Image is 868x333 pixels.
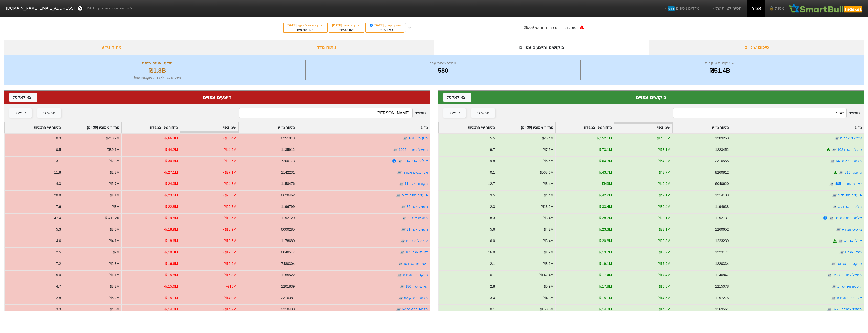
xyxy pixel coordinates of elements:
[788,3,864,13] img: SmartBull
[837,296,862,300] a: אלון רבוע אגח ח
[715,193,729,198] div: 1214139
[368,23,401,28] div: תאריך קובע :
[402,216,407,221] img: tase link
[37,108,61,118] button: ממשלתי
[434,40,649,55] div: ביקושים והיצעים צפויים
[490,158,495,164] div: 9.8
[658,295,670,301] div: ₪14.5M
[488,181,495,187] div: 12.7
[122,122,180,133] div: Toggle SortBy
[658,158,670,164] div: ₪64.2M
[281,284,295,289] div: 1201839
[562,25,576,30] div: סוג עדכון
[164,136,178,141] div: -₪66.4M
[56,204,61,209] div: 7.6
[107,147,120,152] div: ₪89.1M
[490,136,495,141] div: 5.5
[223,147,236,152] div: -₪44.2M
[403,273,428,277] a: פניקס הון אגח ט
[398,261,403,266] img: tase link
[556,122,614,133] div: Toggle SortBy
[223,227,236,232] div: -₪18.9M
[715,261,729,266] div: 1220334
[831,295,836,301] img: tase link
[404,262,428,266] a: דיסק מנ אגח טו
[835,182,862,186] a: לאומי התח נד405
[582,60,858,66] div: שווי קרנות עוקבות
[223,215,236,221] div: -₪19.5M
[54,158,61,164] div: 13.1
[396,307,401,312] img: tase link
[56,250,61,255] div: 2.5
[837,147,862,152] a: פועלים אגח 102
[164,307,178,312] div: -₪14.9M
[398,295,403,301] img: tase link
[281,261,295,266] div: 7480304
[164,193,178,198] div: -₪23.5M
[543,158,553,164] div: ₪6.6M
[281,204,295,209] div: 1196799
[281,181,295,187] div: 1158476
[401,227,406,232] img: tase link
[715,170,729,175] div: 8260812
[223,295,236,301] div: -₪14.9M
[219,40,434,55] div: ניתוח מדד
[541,204,554,209] div: ₪13.2M
[599,295,612,301] div: ₪15.1M
[844,239,862,243] a: אג'לן אגח א
[223,204,236,209] div: -₪22.7M
[599,284,612,289] div: ₪17.8M
[393,147,398,152] img: tase link
[490,284,495,289] div: 2.8
[281,227,295,232] div: 6000285
[471,108,495,118] button: ממשלתי
[599,215,612,221] div: ₪28.7M
[599,261,612,266] div: ₪19.1M
[490,307,495,312] div: 0.1
[105,136,119,141] div: ₪248.2M
[223,261,236,266] div: -₪16.6M
[599,250,612,255] div: ₪19.7M
[715,204,729,209] div: 1194638
[599,193,612,198] div: ₪42.2M
[490,295,495,301] div: 3.4
[86,6,132,11] span: לפי נתוני סוף יום מתאריך [DATE]
[649,40,864,55] div: סיכום שינויים
[164,295,178,301] div: -₪15.1M
[672,122,730,133] div: Toggle SortBy
[443,92,471,102] button: ייצא לאקסל
[658,272,670,278] div: ₪17.4M
[63,122,121,133] div: Toggle SortBy
[524,25,559,31] div: הרכבים חודשי 29/09
[109,238,119,244] div: ₪4.1M
[715,158,729,164] div: 2310555
[109,261,119,266] div: ₪2.3M
[715,227,729,232] div: 1260652
[407,216,428,220] a: מגוריט אגח ה
[403,170,428,174] a: אפי נכסים אגח ח
[658,261,670,266] div: ₪17.9M
[164,158,178,164] div: -₪30.6M
[180,122,238,133] div: Toggle SortBy
[399,181,404,187] img: tase link
[715,136,729,141] div: 1209253
[543,181,553,187] div: ₪3.4M
[164,170,178,175] div: -₪27.1M
[223,181,236,187] div: -₪24.3M
[164,215,178,221] div: -₪19.5M
[54,215,61,221] div: 47.4
[223,193,236,198] div: -₪23.5M
[407,227,428,231] a: חשמל אגח 31
[599,272,612,278] div: ₪17.4M
[396,193,401,198] img: tase link
[602,181,612,187] div: ₪43M
[715,250,729,255] div: 1223171
[397,273,402,278] img: tase link
[223,272,236,278] div: -₪15.8M
[658,215,670,221] div: ₪28.1M
[109,272,119,278] div: ₪1.1M
[840,136,862,140] a: עזריאלי אגח ט
[4,40,219,55] div: ניתוח ני״ע
[490,238,495,244] div: 6.0
[56,147,61,152] div: 0.5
